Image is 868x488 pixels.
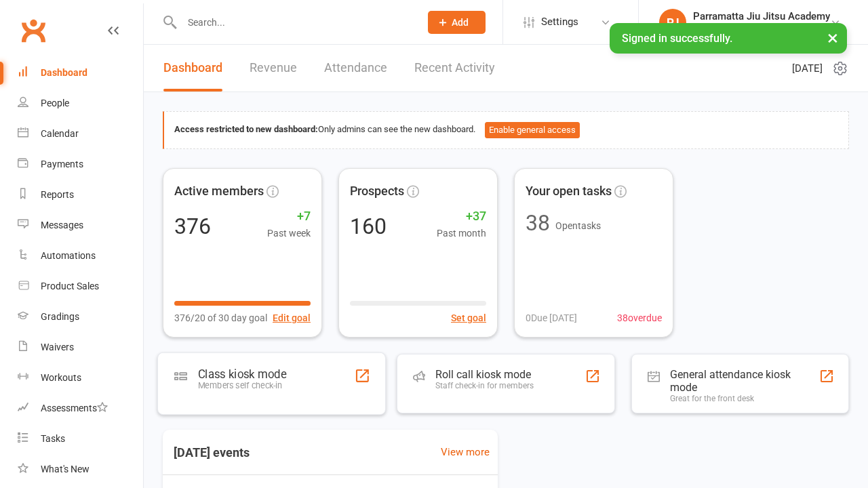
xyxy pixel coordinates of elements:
[41,342,74,352] div: Waivers
[273,310,311,325] button: Edit goal
[174,182,264,201] span: Active members
[198,380,286,390] div: Members self check-in
[41,250,96,261] div: Automations
[174,216,211,237] div: 376
[41,311,79,322] div: Gradings
[267,207,311,226] span: +7
[441,444,490,460] a: View more
[18,424,143,454] a: Tasks
[18,271,143,302] a: Product Sales
[792,60,823,77] span: [DATE]
[18,454,143,485] a: What's New
[178,13,410,32] input: Search...
[485,122,580,138] button: Enable general access
[622,32,732,45] span: Signed in successfully.
[41,433,65,444] div: Tasks
[18,58,143,88] a: Dashboard
[41,403,108,413] div: Assessments
[693,10,830,22] div: Parramatta Jiu Jitsu Academy
[437,207,486,226] span: +37
[555,220,601,231] span: Open tasks
[659,9,686,36] div: PJ
[18,393,143,424] a: Assessments
[174,124,318,134] strong: Access restricted to new dashboard:
[18,363,143,393] a: Workouts
[250,45,297,91] a: Revenue
[18,332,143,363] a: Waivers
[452,17,469,28] span: Add
[41,372,81,383] div: Workouts
[324,45,387,91] a: Attendance
[41,128,79,139] div: Calendar
[526,310,577,325] span: 0 Due [DATE]
[526,212,550,234] div: 38
[617,310,662,325] span: 38 overdue
[163,45,222,91] a: Dashboard
[437,226,486,241] span: Past month
[18,88,143,119] a: People
[163,441,260,465] h3: [DATE] events
[435,368,534,381] div: Roll call kiosk mode
[174,310,267,325] span: 376/20 of 30 day goal
[41,464,90,474] div: What's New
[670,368,819,394] div: General attendance kiosk mode
[174,122,838,138] div: Only admins can see the new dashboard.
[41,159,83,169] div: Payments
[18,180,143,210] a: Reports
[41,220,83,230] div: Messages
[350,182,404,201] span: Prospects
[541,7,578,37] span: Settings
[18,302,143,332] a: Gradings
[41,67,87,78] div: Dashboard
[41,98,69,108] div: People
[526,182,612,201] span: Your open tasks
[350,216,387,237] div: 160
[693,22,830,35] div: Parramatta Jiu Jitsu Academy
[267,226,311,241] span: Past week
[414,45,495,91] a: Recent Activity
[16,14,50,47] a: Clubworx
[18,119,143,149] a: Calendar
[198,367,286,380] div: Class kiosk mode
[18,241,143,271] a: Automations
[41,281,99,291] div: Product Sales
[41,189,74,200] div: Reports
[18,210,143,241] a: Messages
[670,394,819,403] div: Great for the front desk
[435,381,534,390] div: Staff check-in for members
[428,11,486,34] button: Add
[451,310,486,325] button: Set goal
[18,149,143,180] a: Payments
[821,23,845,52] button: ×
